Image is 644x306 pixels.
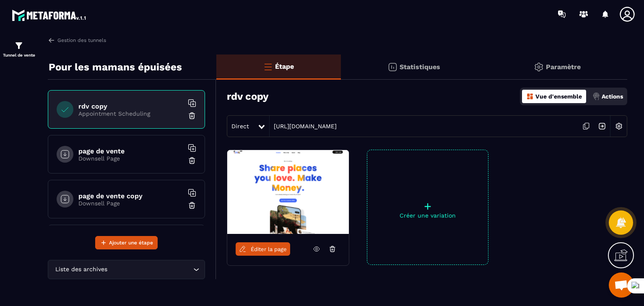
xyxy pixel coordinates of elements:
[48,36,106,44] a: Gestion des tunnels
[78,155,183,162] p: Downsell Page
[263,62,273,72] img: bars-o.4a397970.svg
[78,110,183,117] p: Appointment Scheduling
[78,147,183,155] h6: page de vente
[387,62,397,72] img: stats.20deebd0.svg
[611,118,627,134] img: setting-w.858f3a88.svg
[227,150,349,234] img: image
[95,236,158,249] button: Ajouter une étape
[48,36,55,44] img: arrow
[109,265,191,274] input: Search for option
[188,201,196,210] img: trash
[534,62,544,72] img: setting-gr.5f69749f.svg
[594,118,610,134] img: arrow-next.bcc2205e.svg
[251,246,287,252] span: Éditer la page
[609,272,634,298] a: Ouvrir le chat
[48,260,205,279] div: Search for option
[236,242,290,256] a: Éditer la page
[592,93,600,100] img: actions.d6e523a2.png
[270,123,337,130] a: [URL][DOMAIN_NAME]
[12,8,87,23] img: logo
[526,93,534,100] img: dashboard-orange.40269519.svg
[49,59,182,75] p: Pour les mamans épuisées
[367,200,488,212] p: +
[231,123,249,130] span: Direct
[53,265,109,274] span: Liste des archives
[14,41,24,51] img: formation
[275,62,294,70] p: Étape
[602,93,623,100] p: Actions
[2,53,36,57] p: Tunnel de vente
[78,192,183,200] h6: page de vente copy
[109,239,153,247] span: Ajouter une étape
[367,212,488,219] p: Créer une variation
[546,63,581,71] p: Paramètre
[78,200,183,207] p: Downsell Page
[535,93,582,100] p: Vue d'ensemble
[400,63,440,71] p: Statistiques
[227,91,269,102] h3: rdv copy
[188,112,196,120] img: trash
[2,34,36,64] a: formationformationTunnel de vente
[188,156,196,165] img: trash
[78,102,183,110] h6: rdv copy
